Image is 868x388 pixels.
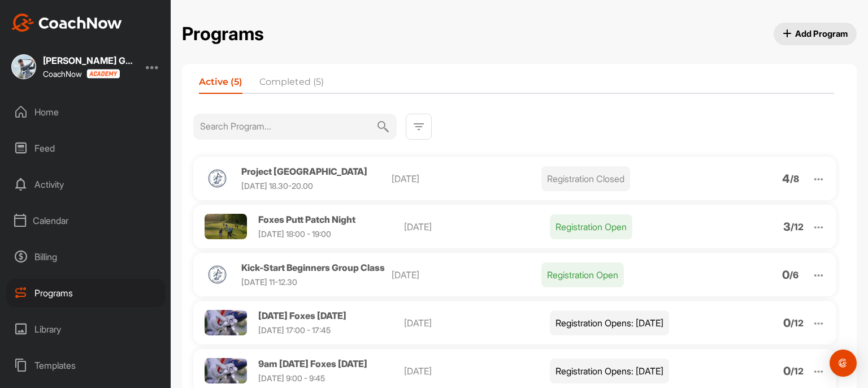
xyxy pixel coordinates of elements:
[550,311,669,335] p: Registration Opens: [DATE]
[412,120,426,133] img: svg+xml;base64,PHN2ZyB3aWR0aD0iMjQiIGhlaWdodD0iMjQiIHZpZXdCb3g9IjAgMCAyNCAyNCIgZmlsbD0ibm9uZSIgeG...
[205,358,247,383] img: Profile picture
[830,350,857,377] div: Open Intercom Messenger
[783,222,791,231] p: 3
[205,262,230,287] img: Profile picture
[404,364,550,378] p: [DATE]
[241,166,367,177] span: Project [GEOGRAPHIC_DATA]
[11,14,122,32] img: CoachNow
[791,367,804,376] p: / 12
[376,114,390,140] img: svg+xml;base64,PHN2ZyB3aWR0aD0iMjQiIGhlaWdodD0iMjQiIHZpZXdCb3g9IjAgMCAyNCAyNCIgZmlsbD0ibm9uZSIgeG...
[205,310,247,335] img: Profile picture
[812,221,825,234] img: arrow_down
[205,214,247,239] img: Profile picture
[259,75,324,93] li: Completed (5)
[258,373,325,383] span: [DATE] 9:00 - 9:45
[182,23,264,45] h2: Programs
[6,279,166,307] div: Programs
[6,134,166,162] div: Feed
[258,214,355,225] span: Foxes Putt Patch Night
[205,166,230,191] img: Profile picture
[241,277,297,287] span: [DATE] 11-12.30
[258,310,346,321] span: [DATE] Foxes [DATE]
[812,269,825,282] img: arrow_down
[789,270,798,279] p: / 6
[43,69,120,79] div: CoachNow
[241,181,313,191] span: [DATE] 18.30-20.00
[774,23,857,45] button: Add Program
[6,206,166,235] div: Calendar
[258,229,331,239] span: [DATE] 18:00 - 19:00
[6,351,166,380] div: Templates
[6,315,166,343] div: Library
[404,316,550,330] p: [DATE]
[812,317,825,330] img: arrow_down
[199,75,242,93] li: Active (5)
[241,262,385,273] span: Kick-Start Beginners Group Class
[550,214,632,239] p: Registration Open
[86,69,120,79] img: CoachNow acadmey
[258,325,331,335] span: [DATE] 17:00 - 17:45
[392,268,542,282] p: [DATE]
[392,172,542,186] p: [DATE]
[258,358,367,369] span: 9am [DATE] Foxes [DATE]
[11,54,36,79] img: square_0873d4d2f4113d046cf497d4cfcba783.jpg
[783,28,848,40] span: Add Program
[790,174,799,183] p: / 8
[783,367,791,376] p: 0
[541,262,624,287] p: Registration Open
[6,243,166,271] div: Billing
[782,270,789,279] p: 0
[43,56,133,65] div: [PERSON_NAME] Golf Performance
[782,174,790,183] p: 4
[791,222,804,231] p: / 12
[200,114,376,139] input: Search Program...
[404,220,550,234] p: [DATE]
[6,98,166,126] div: Home
[783,318,791,327] p: 0
[812,173,825,186] img: arrow_down
[550,359,669,383] p: Registration Opens: [DATE]
[541,166,630,191] p: Registration Closed
[791,318,804,327] p: / 12
[6,170,166,199] div: Activity
[812,365,825,378] img: arrow_down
